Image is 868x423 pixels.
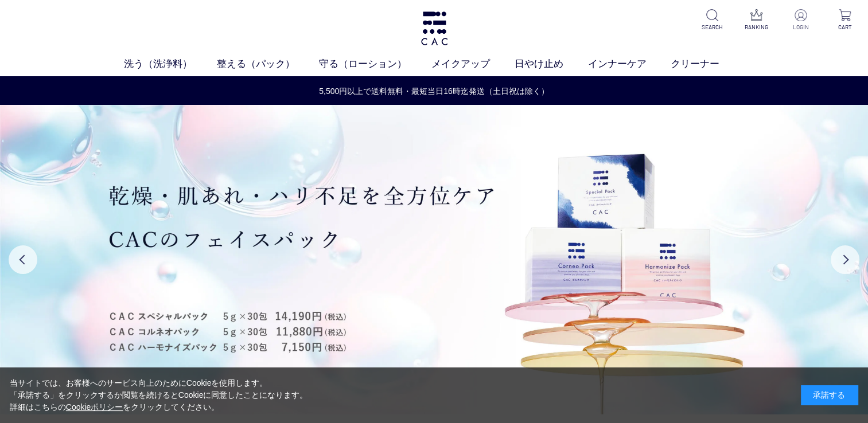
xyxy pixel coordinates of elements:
[671,57,744,72] a: クリーナー
[801,385,858,405] div: 承諾する
[9,245,37,274] button: Previous
[831,245,859,274] button: Next
[515,57,588,72] a: 日やけ止め
[319,57,431,72] a: 守る（ローション）
[831,23,859,32] p: CART
[124,57,217,72] a: 洗う（洗浄料）
[831,9,859,32] a: CART
[10,377,308,413] div: 当サイトでは、お客様へのサービス向上のためにCookieを使用します。 「承諾する」をクリックするか閲覧を続けるとCookieに同意したことになります。 詳細はこちらの をクリックしてください。
[742,9,770,32] a: RANKING
[787,23,815,32] p: LOGIN
[698,23,726,32] p: SEARCH
[66,402,123,412] a: Cookieポリシー
[787,9,815,32] a: LOGIN
[217,57,320,72] a: 整える（パック）
[1,85,867,97] a: 5,500円以上で送料無料・最短当日16時迄発送（土日祝は除く）
[419,11,449,45] img: logo
[742,23,770,32] p: RANKING
[698,9,726,32] a: SEARCH
[588,57,671,72] a: インナーケア
[431,57,515,72] a: メイクアップ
